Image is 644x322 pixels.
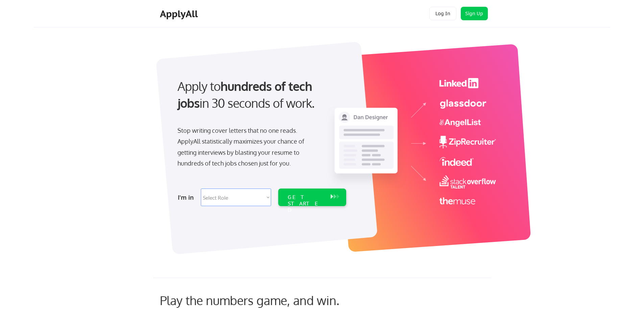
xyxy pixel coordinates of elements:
div: I'm in [178,192,197,203]
button: Sign Up [461,7,488,20]
strong: hundreds of tech jobs [177,78,315,110]
div: ApplyAll [160,8,200,20]
div: Play the numbers game, and win. [160,293,369,307]
div: GET STARTED [288,194,324,214]
div: Apply to in 30 seconds of work. [177,78,343,112]
button: Log In [429,7,456,20]
div: Stop writing cover letters that no one reads. ApplyAll statistically maximizes your chance of get... [177,125,316,169]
